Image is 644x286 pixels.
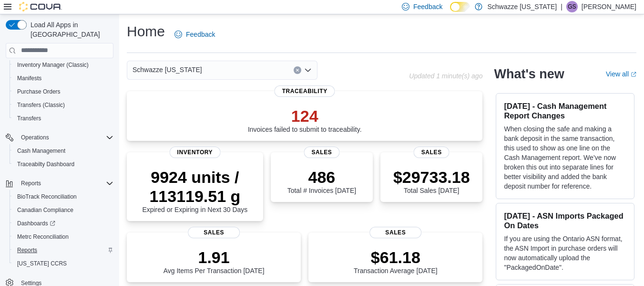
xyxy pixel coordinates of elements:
[10,217,117,230] a: Dashboards
[504,211,626,230] h3: [DATE] - ASN Imports Packaged On Dates
[13,258,71,269] a: [US_STATE] CCRS
[13,204,113,216] span: Canadian Compliance
[13,204,77,216] a: Canadian Compliance
[10,112,117,125] button: Transfers
[17,260,67,267] span: [US_STATE] CCRS
[134,168,256,213] div: Expired or Expiring in Next 30 Days
[304,66,312,74] button: Open list of options
[17,132,113,143] span: Operations
[133,64,202,75] span: Schwazze [US_STATE]
[13,59,113,71] span: Inventory Manager (Classic)
[13,73,45,84] a: Manifests
[354,248,438,275] div: Transaction Average [DATE]
[21,134,49,141] span: Operations
[17,220,55,227] span: Dashboards
[561,1,562,12] p: |
[504,234,626,272] p: If you are using the Ontario ASN format, the ASN Import in purchase orders will now automatically...
[13,231,113,243] span: Metrc Reconciliation
[487,1,557,12] p: Schwazze [US_STATE]
[10,72,117,85] button: Manifests
[17,246,37,254] span: Reports
[13,113,45,124] a: Transfers
[13,73,113,84] span: Manifests
[393,168,470,194] div: Total Sales [DATE]
[17,115,41,122] span: Transfers
[275,85,335,97] span: Traceability
[13,145,69,157] a: Cash Management
[10,190,117,203] button: BioTrack Reconciliation
[134,168,256,206] p: 9924 units / 113119.51 g
[17,132,53,143] button: Operations
[13,244,41,256] a: Reports
[13,59,92,71] a: Inventory Manager (Classic)
[164,248,265,275] div: Avg Items Per Transaction [DATE]
[188,227,240,238] span: Sales
[13,258,113,269] span: Washington CCRS
[17,193,77,201] span: BioTrack Reconciliation
[17,178,113,189] span: Reports
[170,147,221,158] span: Inventory
[17,101,65,109] span: Transfers (Classic)
[171,25,219,44] a: Feedback
[21,180,41,187] span: Reports
[10,58,117,72] button: Inventory Manager (Classic)
[2,177,117,190] button: Reports
[450,12,450,12] span: Dark Mode
[13,145,113,157] span: Cash Management
[504,124,626,191] p: When closing the safe and making a bank deposit in the same transaction, this used to show as one...
[186,30,215,39] span: Feedback
[10,85,117,98] button: Purchase Orders
[164,248,265,267] p: 1.91
[13,99,69,111] a: Transfers (Classic)
[287,168,356,194] div: Total # Invoices [DATE]
[17,61,89,69] span: Inventory Manager (Classic)
[10,244,117,257] button: Reports
[10,98,117,112] button: Transfers (Classic)
[13,244,113,256] span: Reports
[248,106,362,133] div: Invoices failed to submit to traceability.
[10,144,117,158] button: Cash Management
[304,147,339,158] span: Sales
[13,159,78,170] a: Traceabilty Dashboard
[17,160,74,168] span: Traceabilty Dashboard
[17,178,45,189] button: Reports
[127,22,165,41] h1: Home
[10,203,117,217] button: Canadian Compliance
[17,88,61,95] span: Purchase Orders
[13,218,113,229] span: Dashboards
[17,74,41,82] span: Manifests
[17,147,65,155] span: Cash Management
[17,233,69,241] span: Metrc Reconciliation
[13,159,113,170] span: Traceabilty Dashboard
[13,113,113,124] span: Transfers
[13,218,59,229] a: Dashboards
[13,231,72,243] a: Metrc Reconciliation
[248,106,362,126] p: 124
[10,158,117,171] button: Traceabilty Dashboard
[494,66,564,82] h2: What's new
[13,86,113,97] span: Purchase Orders
[568,1,576,12] span: GS
[294,66,301,74] button: Clear input
[13,99,113,111] span: Transfers (Classic)
[27,20,113,39] span: Load All Apps in [GEOGRAPHIC_DATA]
[13,191,113,202] span: BioTrack Reconciliation
[414,147,450,158] span: Sales
[13,191,81,202] a: BioTrack Reconciliation
[582,1,636,12] p: [PERSON_NAME]
[566,1,578,12] div: Gulzar Sayall
[19,2,62,11] img: Cova
[10,257,117,270] button: [US_STATE] CCRS
[606,70,636,78] a: View allExternal link
[409,72,482,80] p: Updated 1 minute(s) ago
[504,101,626,120] h3: [DATE] - Cash Management Report Changes
[413,2,442,11] span: Feedback
[450,2,470,12] input: Dark Mode
[17,206,73,214] span: Canadian Compliance
[10,230,117,244] button: Metrc Reconciliation
[13,86,64,97] a: Purchase Orders
[287,168,356,187] p: 486
[369,227,422,238] span: Sales
[354,248,438,267] p: $61.18
[2,131,117,144] button: Operations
